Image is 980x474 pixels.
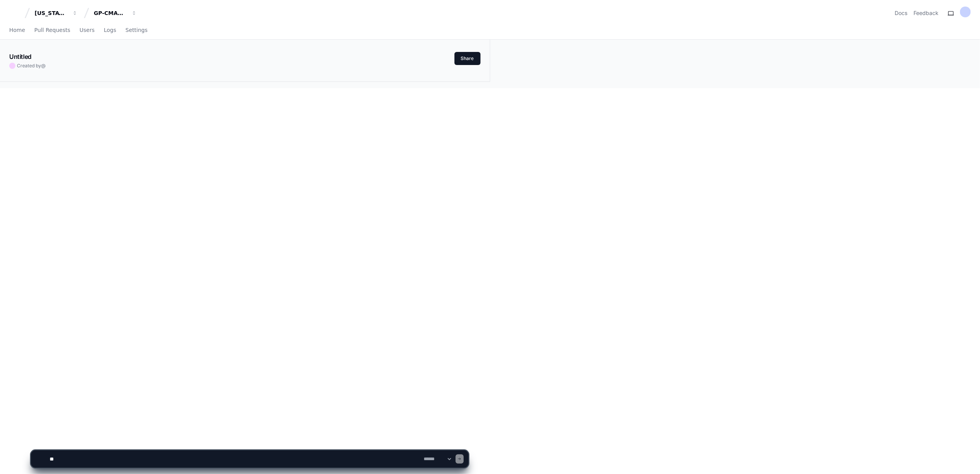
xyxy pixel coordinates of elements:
span: Created by [17,63,46,69]
span: Home [9,28,25,32]
a: Settings [125,22,147,39]
h1: Untitled [9,52,32,61]
span: Logs [104,28,116,32]
a: Users [80,22,95,39]
button: GP-CMAG-AS8 [91,6,140,20]
a: Home [9,22,25,39]
a: Logs [104,22,116,39]
div: [US_STATE] Pacific [35,9,68,17]
button: Feedback [913,9,938,17]
span: Pull Requests [34,28,70,32]
button: [US_STATE] Pacific [32,6,81,20]
a: Pull Requests [34,22,70,39]
span: Settings [125,28,147,32]
span: Users [80,28,95,32]
span: @ [41,63,46,68]
button: Share [454,52,481,65]
a: Docs [895,9,907,17]
div: GP-CMAG-AS8 [94,9,127,17]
